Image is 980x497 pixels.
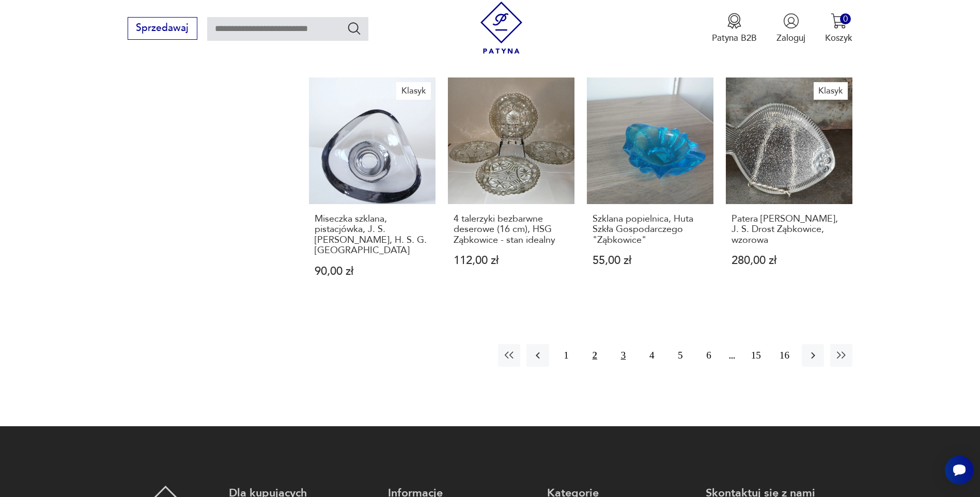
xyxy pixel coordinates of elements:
button: 2 [584,344,606,366]
a: Sprzedawaj [128,25,197,33]
img: Ikonka użytkownika [783,13,799,29]
p: Zaloguj [776,32,805,44]
a: Ikona medaluPatyna B2B [712,13,757,44]
p: Koszyk [825,32,852,44]
img: Ikona medalu [726,13,742,29]
a: KlasykPatera ryba, J. S. Drost Ząbkowice, wzorowaPatera [PERSON_NAME], J. S. Drost Ząbkowice, wzo... [726,77,852,301]
p: 90,00 zł [315,266,430,277]
button: 5 [669,344,691,366]
button: 15 [745,344,767,366]
button: 16 [773,344,796,366]
button: 0Koszyk [825,13,852,44]
button: 1 [555,344,578,366]
button: 3 [612,344,634,366]
button: Szukaj [347,21,362,36]
a: KlasykMiseczka szklana, pistacjówka, J. S. Drost, H. S. G. ZąbkowiceMiseczka szklana, pistacjówka... [309,77,435,301]
a: Szklana popielnica, Huta Szkła Gospodarczego "Ząbkowice"Szklana popielnica, Huta Szkła Gospodarcz... [587,77,713,301]
button: 6 [697,344,720,366]
div: 0 [840,13,851,24]
p: Patyna B2B [712,32,757,44]
p: 112,00 zł [454,255,569,266]
p: 55,00 zł [593,255,708,266]
button: Zaloguj [776,13,805,44]
h3: Miseczka szklana, pistacjówka, J. S. [PERSON_NAME], H. S. G. [GEOGRAPHIC_DATA] [315,214,430,256]
button: Patyna B2B [712,13,757,44]
button: Sprzedawaj [128,17,197,40]
img: Patyna - sklep z meblami i dekoracjami vintage [475,2,527,54]
h3: 4 talerzyki bezbarwne deserowe (16 cm), HSG Ząbkowice - stan idealny [454,214,569,245]
h3: Patera [PERSON_NAME], J. S. Drost Ząbkowice, wzorowa [732,214,847,245]
iframe: Smartsupp widget button [945,456,974,485]
img: Ikona koszyka [831,13,847,29]
a: 4 talerzyki bezbarwne deserowe (16 cm), HSG Ząbkowice - stan idealny4 talerzyki bezbarwne deserow... [448,77,574,301]
h3: Szklana popielnica, Huta Szkła Gospodarczego "Ząbkowice" [593,214,708,245]
p: 280,00 zł [732,255,847,266]
button: 4 [641,344,663,366]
